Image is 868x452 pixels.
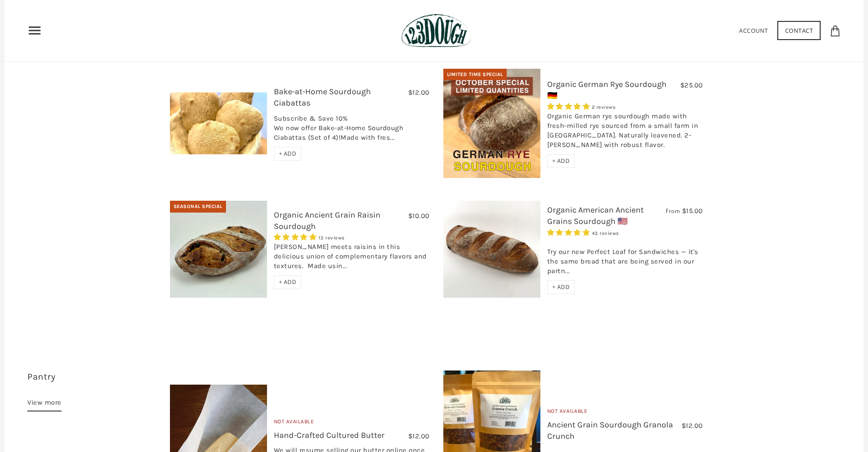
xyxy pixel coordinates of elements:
h3: 30 items [27,371,163,397]
span: $10.00 [408,212,430,220]
span: + ADD [279,278,297,286]
span: $12.00 [408,88,430,96]
span: 5.00 stars [547,102,592,111]
div: Organic German rye sourdough made with fresh-milled rye sourced from a small farm in [GEOGRAPHIC_... [547,112,703,154]
img: Organic American Ancient Grains Sourdough 🇺🇸 [443,201,540,298]
img: 123Dough Bakery [401,14,471,48]
span: $15.00 [682,207,703,215]
div: + ADD [547,154,575,168]
a: Organic German Rye Sourdough 🇩🇪 [547,79,667,101]
a: Hand-Crafted Cultured Butter [274,430,385,440]
img: Bake-at-Home Sourdough Ciabattas [170,92,267,154]
span: + ADD [279,150,297,157]
div: + ADD [274,147,302,161]
span: + ADD [552,157,570,165]
a: Organic Ancient Grain Raisin Sourdough [274,210,380,231]
span: $25.00 [680,81,703,89]
span: 2 reviews [592,104,616,110]
div: Subscribe & Save 10% We now offer Bake-at-Home Sourdough Ciabattas (Set of 4)!Made with fres... [274,114,430,147]
span: 4.93 stars [547,229,592,237]
div: Not Available [274,417,430,430]
span: 4.92 stars [274,233,318,241]
a: Contact [777,21,821,40]
a: Account [739,26,768,35]
div: Not Available [547,407,703,419]
a: Bake-at-Home Sourdough Ciabattas [274,86,371,108]
div: Try our new Perfect Loaf for Sandwiches — it's the same bread that are being served in our partn... [547,238,703,280]
span: 43 reviews [592,230,619,236]
a: Ancient Grain Sourdough Granola Crunch [547,420,673,441]
nav: Primary [27,23,42,38]
div: + ADD [547,280,575,294]
img: Organic Ancient Grain Raisin Sourdough [170,201,267,298]
div: Limited Time Special [443,69,507,81]
span: $12.00 [682,422,703,430]
img: Organic German Rye Sourdough 🇩🇪 [443,69,540,178]
span: From [666,207,680,215]
a: Organic American Ancient Grains Sourdough 🇺🇸 [547,205,644,226]
a: Pantry [27,371,55,382]
div: + ADD [274,275,302,289]
a: View more [27,397,62,411]
span: 13 reviews [318,235,345,241]
span: $12.00 [408,432,430,440]
div: [PERSON_NAME] meets raisins in this delicious union of complementary flavors and textures. Made u... [274,242,430,275]
div: Seasonal Special [170,201,226,213]
span: + ADD [552,283,570,291]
